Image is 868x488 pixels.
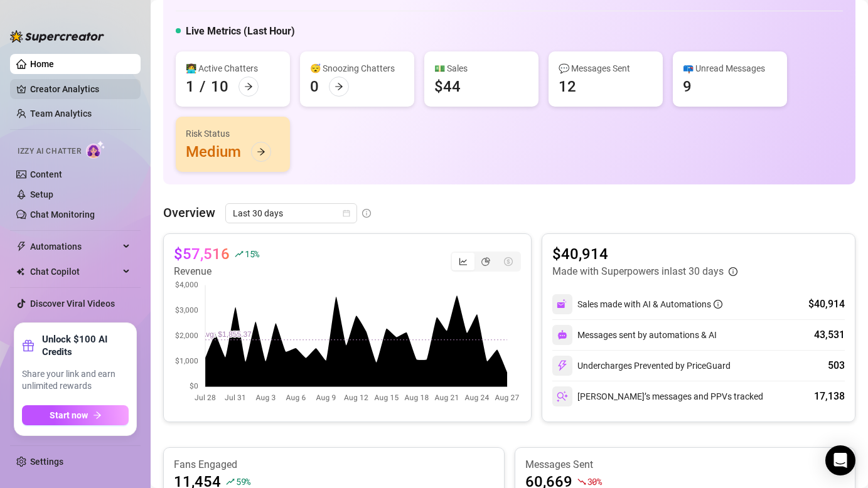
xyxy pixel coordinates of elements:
[30,236,119,257] span: Automations
[552,244,737,264] article: $40,914
[174,264,259,279] article: Revenue
[30,109,92,119] a: Team Analytics
[557,391,568,402] img: svg%3e
[552,325,717,345] div: Messages sent by automations & AI
[808,297,845,312] div: $40,914
[18,146,81,157] span: Izzy AI Chatter
[814,389,845,404] div: 17,138
[557,299,568,310] img: svg%3e
[587,475,602,487] span: 30 %
[714,300,722,309] span: info-circle
[310,61,404,75] div: 😴 Snoozing Chatters
[30,189,53,199] a: Setup
[86,141,105,159] img: AI Chatter
[504,257,513,266] span: dollar-circle
[16,241,26,252] span: thunderbolt
[30,457,63,467] a: Settings
[683,77,692,97] div: 9
[557,360,568,371] img: svg%3e
[459,257,468,266] span: line-chart
[244,82,253,91] span: arrow-right
[16,267,24,276] img: Chat Copilot
[22,405,129,425] button: Start nowarrow-right
[30,262,119,282] span: Chat Copilot
[335,82,343,91] span: arrow-right
[552,386,763,406] div: [PERSON_NAME]’s messages and PPVs tracked
[235,250,244,258] span: rise
[257,147,265,156] span: arrow-right
[50,410,88,420] span: Start now
[434,61,528,75] div: 💵 Sales
[552,264,724,279] article: Made with Superpowers in last 30 days
[481,257,490,266] span: pie-chart
[22,368,129,393] span: Share your link and earn unlimited rewards
[42,333,129,358] strong: Unlock $100 AI Credits
[552,356,731,376] div: Undercharges Prevented by PriceGuard
[186,77,195,97] div: 1
[186,61,280,75] div: 👩‍💻 Active Chatters
[226,477,235,486] span: rise
[233,204,350,223] span: Last 30 days
[814,327,845,342] div: 43,531
[186,24,295,39] h5: Live Metrics (Last Hour)
[30,169,62,179] a: Content
[30,59,54,69] a: Home
[30,299,115,309] a: Discover Viral Videos
[683,61,777,75] div: 📪 Unread Messages
[434,77,461,97] div: $44
[10,30,104,43] img: logo-BBDzfeDw.svg
[559,77,576,97] div: 12
[343,210,350,217] span: calendar
[362,209,371,218] span: info-circle
[451,252,521,272] div: segmented control
[163,203,215,222] article: Overview
[174,244,230,264] article: $57,516
[30,210,95,220] a: Chat Monitoring
[245,248,259,260] span: 15 %
[577,477,586,486] span: fall
[557,330,567,340] img: svg%3e
[525,458,845,472] article: Messages Sent
[577,297,722,311] div: Sales made with AI & Automations
[559,61,653,75] div: 💬 Messages Sent
[236,475,250,487] span: 59 %
[729,267,737,276] span: info-circle
[310,77,319,97] div: 0
[22,339,35,352] span: gift
[174,458,494,472] article: Fans Engaged
[186,127,280,141] div: Risk Status
[828,358,845,373] div: 503
[93,411,102,420] span: arrow-right
[825,445,855,475] div: Open Intercom Messenger
[30,79,131,99] a: Creator Analytics
[211,77,228,97] div: 10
